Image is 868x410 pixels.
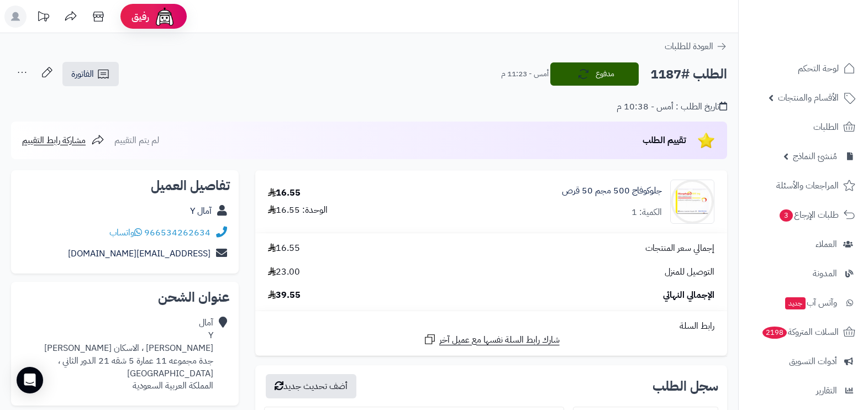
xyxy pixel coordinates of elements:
[260,320,723,333] div: رابط السلة
[745,348,861,375] a: أدوات التسويق
[114,134,159,147] span: لم يتم التقييم
[665,266,714,278] span: التوصيل للمنزل
[653,380,718,393] h3: سجل الطلب
[268,204,328,217] div: الوحدة: 16.55
[665,40,713,53] span: العودة للطلبات
[562,185,662,197] a: جلوكوفاج 500 مجم 50 قرص
[131,10,149,23] span: رفيق
[71,67,94,81] span: الفاتورة
[68,247,211,260] a: [EMAIL_ADDRESS][DOMAIN_NAME]
[671,180,714,224] img: 5253110103a5bc8553bc72770da5d5279ad0-90x90.jpg
[268,266,300,278] span: 23.00
[144,226,211,239] a: 966534262634
[761,324,839,340] span: السلات المتروكة
[423,333,560,346] a: شارك رابط السلة نفسها مع عميل آخر
[501,69,549,80] small: أمس - 11:23 م
[268,242,300,255] span: 16.55
[190,204,212,218] a: آمال Y
[778,207,839,223] span: طلبات الإرجاع
[617,101,727,113] div: تاريخ الطلب : أمس - 10:38 م
[813,119,839,135] span: الطلبات
[813,266,837,281] span: المدونة
[154,6,176,28] img: ai-face.png
[268,289,301,302] span: 39.55
[745,172,861,199] a: المراجعات والأسئلة
[22,134,86,147] span: مشاركة رابط التقييم
[665,40,727,53] a: العودة للطلبات
[816,383,837,398] span: التقارير
[745,260,861,287] a: المدونة
[439,334,560,346] span: شارك رابط السلة نفسها مع عميل آخر
[17,367,43,393] div: Open Intercom Messenger
[798,61,839,76] span: لوحة التحكم
[29,6,57,30] a: تحديثات المنصة
[816,236,837,252] span: العملاء
[745,231,861,257] a: العملاء
[762,327,787,339] span: 2198
[663,289,714,302] span: الإجمالي النهائي
[268,187,301,199] div: 16.55
[20,179,230,192] h2: تفاصيل العميل
[745,319,861,345] a: السلات المتروكة2198
[793,149,837,164] span: مُنشئ النماذج
[776,178,839,193] span: المراجعات والأسئلة
[645,242,714,255] span: إجمالي سعر المنتجات
[745,114,861,140] a: الطلبات
[650,63,727,86] h2: الطلب #1187
[778,90,839,106] span: الأقسام والمنتجات
[20,291,230,304] h2: عنوان الشحن
[266,374,356,398] button: أضف تحديث جديد
[109,226,142,239] a: واتساب
[789,354,837,369] span: أدوات التسويق
[20,317,213,392] div: آمال Y [PERSON_NAME] ، الاسكان [PERSON_NAME] جدة مجموعه 11 عمارة 5 شقه 21 الدور الثاني ، [GEOGRAP...
[745,55,861,82] a: لوحة التحكم
[784,295,837,311] span: وآتس آب
[780,209,793,222] span: 3
[62,62,119,86] a: الفاتورة
[785,297,806,309] span: جديد
[745,377,861,404] a: التقارير
[22,134,104,147] a: مشاركة رابط التقييم
[550,62,639,86] button: مدفوع
[793,30,858,53] img: logo-2.png
[643,134,686,147] span: تقييم الطلب
[745,202,861,228] a: طلبات الإرجاع3
[745,290,861,316] a: وآتس آبجديد
[632,206,662,219] div: الكمية: 1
